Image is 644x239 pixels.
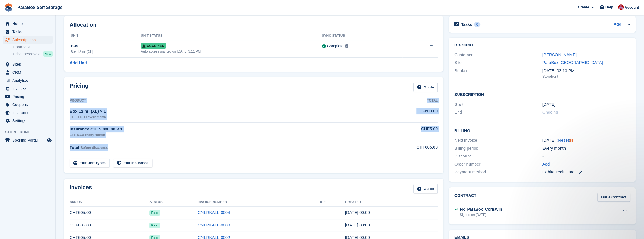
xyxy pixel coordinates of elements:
[454,52,542,58] div: Customer
[625,5,639,10] span: Account
[3,36,53,44] a: menu
[454,68,542,79] div: Booked
[542,137,630,144] div: [DATE] ( )
[542,60,603,65] a: ParaBox [GEOGRAPHIC_DATA]
[454,145,542,152] div: Billing period
[12,101,46,109] span: Coupons
[13,51,53,57] a: Price increases NEW
[542,153,630,159] div: -
[461,22,472,27] h2: Tasks
[322,31,402,40] th: Sync Status
[413,83,438,92] a: Guide
[12,28,46,36] span: Tasks
[70,159,110,168] a: Edit Unit Types
[454,137,542,144] div: Next invoice
[597,193,630,202] a: Issue Contract
[542,169,630,175] div: Debit/Credit Card
[3,117,53,125] a: menu
[345,44,348,48] img: icon-info-grey-7440780725fd019a000dd9b08b2336e03edf1995a4989e88bcd33f0948082b44.svg
[70,145,79,150] span: Total
[70,219,149,231] td: CHF605.00
[362,96,437,105] th: Total
[141,31,322,40] th: Unit Status
[578,4,589,10] span: Create
[12,109,46,117] span: Insurance
[558,138,569,142] a: Reset
[454,153,542,159] div: Discount
[141,43,166,49] span: Occupied
[569,138,574,143] div: Tooltip anchor
[5,129,55,135] span: Storefront
[454,101,542,108] div: Start
[70,31,141,40] th: Unit
[460,206,502,212] div: FR_ParaBox_Cornavin
[542,74,630,79] div: Storefront
[12,136,46,144] span: Booking Portal
[474,22,480,27] div: 0
[12,36,46,44] span: Subscriptions
[198,223,230,227] a: CNLRKALL-0003
[70,60,87,66] a: Add Unit
[3,60,53,68] a: menu
[149,210,160,216] span: Paid
[70,115,362,120] div: CHF600.00 every month
[454,169,542,175] div: Payment method
[70,126,362,132] div: Insurance CHF5,000.00 × 1
[454,92,630,97] h2: Subscription
[70,96,362,105] th: Product
[70,22,438,28] h2: Allocation
[149,198,198,207] th: Status
[362,123,437,141] td: CHF5.00
[3,68,53,76] a: menu
[141,49,322,54] div: Auto access granted on [DATE] 3:11 PM
[3,136,53,144] a: menu
[70,108,362,115] div: Box 12 m² (XL) × 1
[80,146,108,150] span: Before discounts
[605,4,613,10] span: Help
[542,52,576,57] a: [PERSON_NAME]
[542,110,558,114] span: Ongoing
[149,223,160,228] span: Paid
[454,109,542,115] div: End
[70,206,149,219] td: CHF605.00
[454,161,542,167] div: Order number
[3,85,53,92] a: menu
[198,210,230,215] a: CNLRKALL-0004
[454,43,630,48] h2: Booking
[542,101,555,108] time: 2025-07-13 22:00:00 UTC
[12,85,46,92] span: Invoices
[542,161,550,167] a: Add
[542,145,630,152] div: Every month
[12,68,46,76] span: CRM
[13,51,40,57] span: Price increases
[345,223,370,227] time: 2025-08-13 22:00:12 UTC
[70,198,149,207] th: Amount
[198,198,319,207] th: Invoice Number
[3,20,53,28] a: menu
[70,83,89,92] h2: Pricing
[460,212,502,217] div: Signed on [DATE]
[113,159,153,168] a: Edit Insurance
[542,68,630,74] div: [DATE] 03:13 PM
[454,60,542,66] div: Site
[12,93,46,100] span: Pricing
[3,77,53,84] a: menu
[70,184,92,193] h2: Invoices
[454,128,630,133] h2: Billing
[46,137,53,144] a: Preview store
[12,60,46,68] span: Sites
[345,198,438,207] th: Created
[12,117,46,125] span: Settings
[327,43,343,49] div: Complete
[454,193,476,202] h2: Contract
[12,77,46,84] span: Analytics
[12,20,46,28] span: Home
[43,51,53,57] div: NEW
[70,132,362,138] div: CHF5.00 every month
[3,109,53,117] a: menu
[71,43,141,49] div: B39
[4,3,13,12] img: stora-icon-8386f47178a22dfd0bd8f6a31ec36ba5ce8667c1dd55bd0f319d3a0aa187defe.svg
[15,3,65,12] a: ParaBox Self Storage
[362,144,437,151] div: CHF605.00
[3,93,53,100] a: menu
